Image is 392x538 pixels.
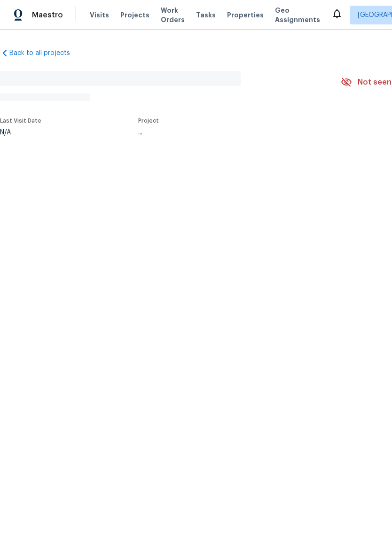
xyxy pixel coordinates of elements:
[32,10,63,20] span: Maestro
[120,10,149,20] span: Projects
[227,10,264,20] span: Properties
[196,12,216,18] span: Tasks
[275,6,320,24] span: Geo Assignments
[138,129,319,136] div: ...
[138,118,159,124] span: Project
[90,10,109,20] span: Visits
[161,6,185,24] span: Work Orders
